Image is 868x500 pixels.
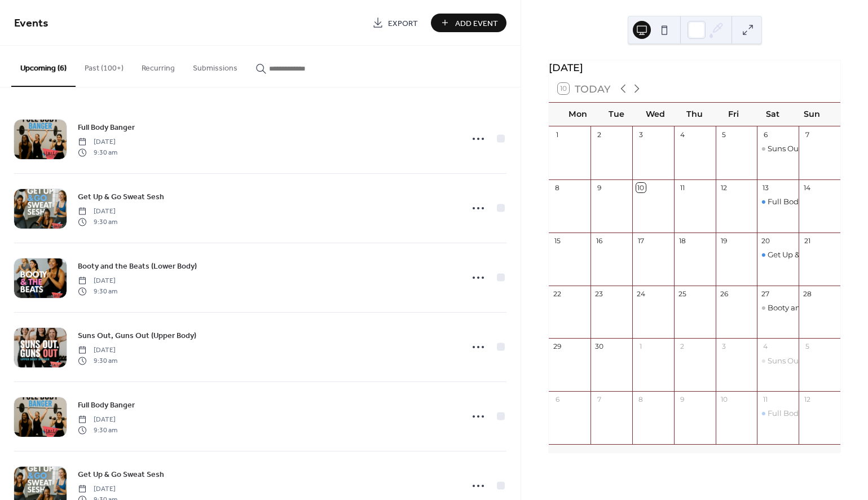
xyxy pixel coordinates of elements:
[14,12,49,34] span: Events
[78,217,117,227] span: 9:30 am
[184,46,246,86] button: Submissions
[761,289,770,299] div: 27
[719,183,729,192] div: 12
[803,395,812,405] div: 12
[431,14,506,32] button: Add Event
[78,147,117,157] span: 9:30 am
[553,289,562,299] div: 22
[78,190,164,203] a: Get Up & Go Sweat Sesh
[677,395,687,405] div: 9
[761,236,770,245] div: 20
[677,183,687,192] div: 11
[761,342,770,352] div: 4
[78,122,135,134] span: Full Body Banger
[761,183,770,192] div: 13
[78,330,196,342] span: Suns Out, Guns Out (Upper Body)
[719,395,729,405] div: 10
[803,236,812,245] div: 21
[78,261,197,273] span: Booty and the Beats (Lower Body)
[754,103,792,126] div: Sat
[78,425,117,435] span: 9:30 am
[78,468,164,481] a: Get Up & Go Sweat Sesh
[388,17,418,29] span: Export
[594,395,604,405] div: 7
[719,130,729,139] div: 5
[677,289,687,299] div: 25
[803,183,812,192] div: 14
[803,289,812,299] div: 28
[636,130,646,139] div: 3
[553,342,562,352] div: 29
[594,183,604,192] div: 9
[757,408,799,418] div: Full Body Banger
[719,236,729,245] div: 19
[636,103,675,126] div: Wed
[78,469,164,481] span: Get Up & Go Sweat Sesh
[78,137,117,147] span: [DATE]
[719,342,729,352] div: 3
[133,46,184,86] button: Recurring
[594,130,604,139] div: 2
[553,130,562,139] div: 1
[549,60,840,75] div: [DATE]
[594,236,604,245] div: 16
[78,260,197,273] a: Booty and the Beats (Lower Body)
[636,183,646,192] div: 10
[553,395,562,405] div: 6
[757,356,799,366] div: Suns Out, Guns Out (Upper Body)
[757,249,799,260] div: Get Up & Go Sweat Sesh
[714,103,753,126] div: Fri
[761,395,770,405] div: 11
[757,302,799,313] div: Booty and the Beats (Lower Body)
[455,17,498,29] span: Add Event
[803,130,812,139] div: 7
[78,329,196,342] a: Suns Out, Guns Out (Upper Body)
[11,46,76,87] button: Upcoming (6)
[78,400,135,411] span: Full Body Banger
[78,345,117,356] span: [DATE]
[761,130,770,139] div: 6
[78,191,164,203] span: Get Up & Go Sweat Sesh
[636,236,646,245] div: 17
[78,415,117,425] span: [DATE]
[78,356,117,366] span: 9:30 am
[553,183,562,192] div: 8
[78,276,117,286] span: [DATE]
[677,130,687,139] div: 4
[597,103,636,126] div: Tue
[78,398,135,411] a: Full Body Banger
[768,196,832,207] div: Full Body Banger
[719,289,729,299] div: 26
[768,408,832,418] div: Full Body Banger
[558,103,597,126] div: Mon
[76,46,133,86] button: Past (100+)
[636,395,646,405] div: 8
[553,236,562,245] div: 15
[792,103,831,126] div: Sun
[757,196,799,207] div: Full Body Banger
[675,103,714,126] div: Thu
[594,289,604,299] div: 23
[78,484,117,494] span: [DATE]
[636,289,646,299] div: 24
[768,249,856,260] div: Get Up & Go Sweat Sesh
[78,286,117,296] span: 9:30 am
[636,342,646,352] div: 1
[594,342,604,352] div: 30
[677,342,687,352] div: 2
[757,143,799,153] div: Suns Out, Guns Out (Upper Body)
[364,14,426,32] a: Export
[78,121,135,134] a: Full Body Banger
[78,207,117,217] span: [DATE]
[803,342,812,352] div: 5
[677,236,687,245] div: 18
